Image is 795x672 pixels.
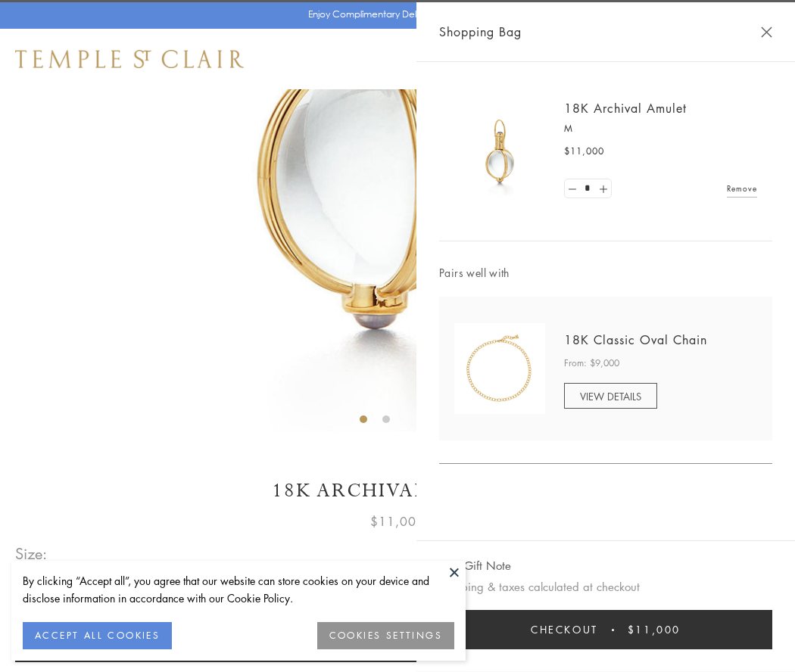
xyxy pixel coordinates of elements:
[628,621,681,638] span: $11,000
[439,556,511,575] button: Add Gift Note
[15,541,48,566] span: Size:
[23,572,454,607] div: By clicking “Accept all”, you agree that our website can store cookies on your device and disclos...
[531,621,598,638] span: Checkout
[564,356,619,371] span: From: $9,000
[454,106,545,197] img: 18K Archival Amulet
[439,577,772,596] p: Shipping & taxes calculated at checkout
[308,7,480,22] p: Enjoy Complimentary Delivery & Returns
[439,22,522,42] span: Shopping Bag
[23,622,172,649] button: ACCEPT ALL COOKIES
[761,26,772,38] button: Close Shopping Bag
[564,331,707,348] a: 18K Classic Oval Chain
[727,180,757,197] a: Remove
[595,179,610,198] a: Set quantity to 2
[564,100,687,117] a: 18K Archival Amulet
[564,383,657,409] a: VIEW DETAILS
[317,622,454,649] button: COOKIES SETTINGS
[564,144,604,159] span: $11,000
[439,610,772,649] button: Checkout $11,000
[15,50,244,68] img: Temple St. Clair
[580,389,641,403] span: VIEW DETAILS
[565,179,580,198] a: Set quantity to 0
[370,512,425,531] span: $11,000
[439,264,772,282] span: Pairs well with
[564,121,757,136] p: M
[15,478,780,504] h1: 18K Archival Amulet
[454,323,545,414] img: N88865-OV18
